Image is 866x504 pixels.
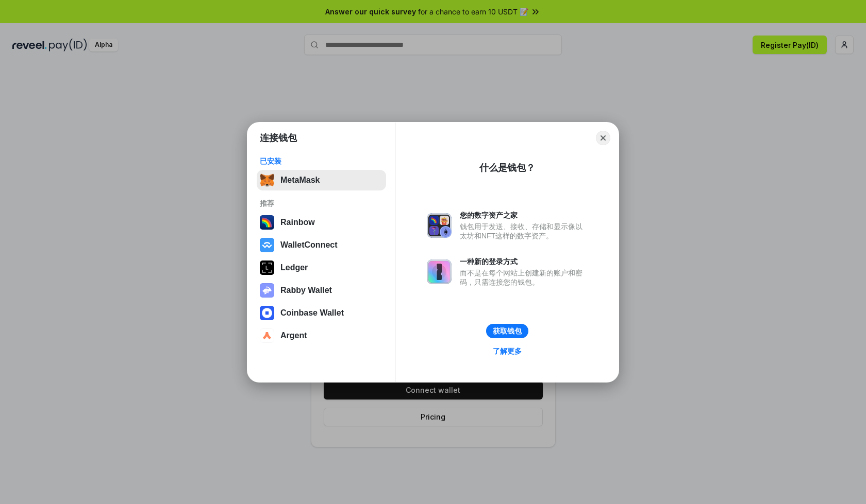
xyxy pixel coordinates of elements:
[596,131,610,145] button: Close
[280,240,338,250] div: WalletConnect
[280,331,307,340] div: Argent
[257,325,386,346] button: Argent
[487,344,528,358] a: 了解更多
[260,215,274,230] img: svg+xml,%3Csvg%20width%3D%22120%22%20height%3D%22120%22%20viewBox%3D%220%200%20120%20120%22%20fil...
[280,286,332,295] div: Rabby Wallet
[260,260,274,275] img: svg+xml,%3Csvg%20xmlns%3D%22http%3A%2F%2Fwww.w3.org%2F2000%2Fsvg%22%20width%3D%2228%22%20height%3...
[260,238,274,252] img: svg+xml,%3Csvg%20width%3D%2228%22%20height%3D%2228%22%20viewBox%3D%220%200%2028%2028%22%20fill%3D...
[257,257,386,278] button: Ledger
[260,132,297,144] h1: 连接钱包
[260,328,274,343] img: svg+xml,%3Csvg%20width%3D%2228%22%20height%3D%2228%22%20viewBox%3D%220%200%2028%2028%22%20fill%3D...
[257,212,386,233] button: Rainbow
[280,308,344,318] div: Coinbase Wallet
[427,213,452,238] img: svg+xml,%3Csvg%20xmlns%3D%22http%3A%2F%2Fwww.w3.org%2F2000%2Fsvg%22%20fill%3D%22none%22%20viewBox...
[479,162,535,174] div: 什么是钱包？
[257,170,386,190] button: MetaMask
[260,306,274,320] img: svg+xml,%3Csvg%20width%3D%2228%22%20height%3D%2228%22%20viewBox%3D%220%200%2028%2028%22%20fill%3D...
[460,257,588,266] div: 一种新的登录方式
[460,211,588,220] div: 您的数字资产之家
[427,259,452,284] img: svg+xml,%3Csvg%20xmlns%3D%22http%3A%2F%2Fwww.w3.org%2F2000%2Fsvg%22%20fill%3D%22none%22%20viewBox...
[260,157,383,166] div: 已安装
[460,268,588,287] div: 而不是在每个网站上创建新的账户和密码，只需连接您的钱包。
[260,173,274,187] img: svg+xml,%3Csvg%20fill%3D%22none%22%20height%3D%2233%22%20viewBox%3D%220%200%2035%2033%22%20width%...
[260,283,274,298] img: svg+xml,%3Csvg%20xmlns%3D%22http%3A%2F%2Fwww.w3.org%2F2000%2Fsvg%22%20fill%3D%22none%22%20viewBox...
[257,303,386,323] button: Coinbase Wallet
[280,218,315,227] div: Rainbow
[257,235,386,255] button: WalletConnect
[280,263,308,272] div: Ledger
[486,324,528,338] button: 获取钱包
[460,222,588,240] div: 钱包用于发送、接收、存储和显示像以太坊和NFT这样的数字资产。
[280,176,320,185] div: MetaMask
[493,346,522,356] div: 了解更多
[260,199,383,208] div: 推荐
[493,326,522,336] div: 获取钱包
[257,280,386,301] button: Rabby Wallet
